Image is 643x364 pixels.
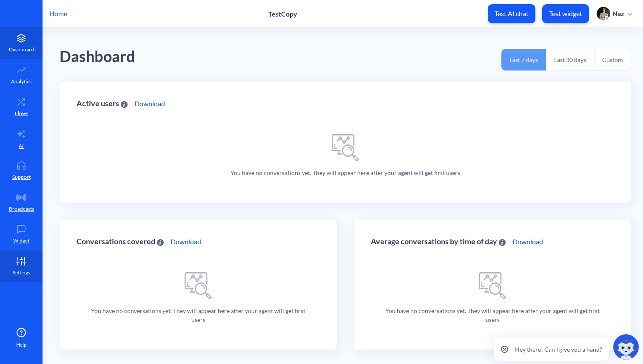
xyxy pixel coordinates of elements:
[268,10,297,18] p: TestCopy
[85,306,311,324] p: You have no conversations yet. They will appear here after your agent will get first users
[597,7,610,20] img: user photo
[230,168,460,177] p: You have no conversations yet. They will appear here after your agent will get first users
[12,173,31,181] p: Support
[501,49,546,71] button: Last 7 days
[9,205,34,213] p: Broadcasts
[11,78,31,85] p: Analytics
[542,4,589,23] button: Test widget
[13,269,30,277] p: Settings
[594,49,631,71] button: Custom
[515,345,602,354] p: Hey there! Can I give you a hand?
[379,306,606,324] p: You have no conversations yet. They will appear here after your agent will get first users
[77,237,164,245] div: Conversations covered
[19,142,24,150] p: AI
[612,9,624,18] p: Naz
[488,4,535,23] button: Test AI chat
[171,237,201,247] a: Download
[512,237,543,247] a: Download
[13,237,29,245] p: Widget
[16,341,27,349] span: Help
[15,110,28,117] p: Flows
[592,6,636,21] button: user photoNaz
[134,99,165,109] a: Download
[77,99,128,107] div: Active users
[546,49,594,71] button: Last 30 days
[495,9,529,18] p: Test AI chat
[371,237,506,245] div: Average conversations by time of day
[49,8,67,19] p: Home
[9,46,34,54] p: Dashboard
[549,9,582,18] p: Test widget
[60,45,135,69] div: Dashboard
[613,334,639,360] img: copilot-icon.svg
